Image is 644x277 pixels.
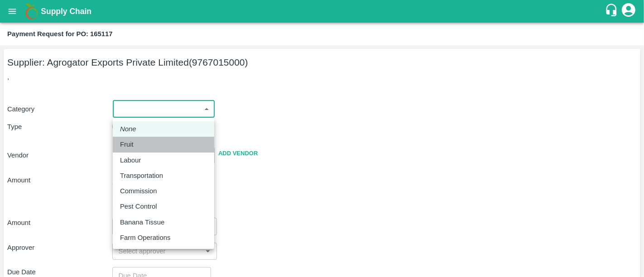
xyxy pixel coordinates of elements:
p: Fruit [120,139,134,149]
p: Banana Tissue [120,217,164,227]
p: Pest Control [120,201,157,211]
p: Labour [120,155,141,165]
p: Commission [120,186,157,196]
em: None [120,124,136,134]
p: Transportation [120,171,163,181]
p: Farm Operations [120,233,170,243]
